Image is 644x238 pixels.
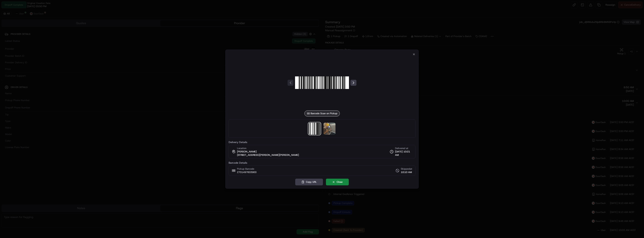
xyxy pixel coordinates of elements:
div: Barcode Scan on Pickup [304,110,340,116]
span: Delivered at [395,147,412,150]
span: Location [237,147,246,150]
label: Delivery Details [229,141,415,143]
span: Skipped at [401,167,412,171]
img: barcode_scan_on_pickup image [309,123,321,135]
button: Close [326,179,349,185]
span: [PERSON_NAME] [237,150,257,153]
span: 2701497603900 [237,171,256,174]
img: barcode_scan_on_pickup image [295,56,349,110]
span: [DATE] 10:21 AM [395,150,412,157]
img: photo_proof_of_delivery image [323,123,335,135]
span: [STREET_ADDRESS][PERSON_NAME][PERSON_NAME] [237,153,299,157]
button: Copy URL [295,179,323,185]
span: 10:10 AM [401,171,412,174]
span: Pickup Barcode [237,167,256,171]
label: Barcode Details [229,161,415,164]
